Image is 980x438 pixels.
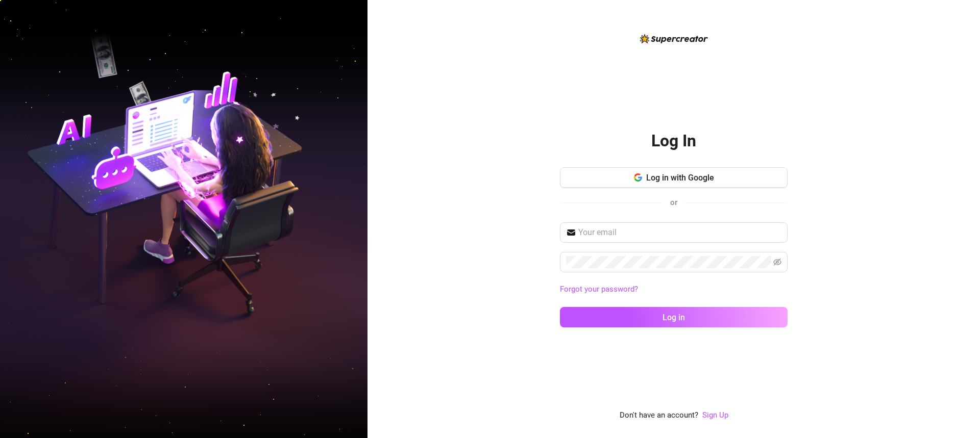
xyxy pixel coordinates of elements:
span: or [670,198,677,207]
span: Don't have an account? [620,409,698,422]
a: Sign Up [702,409,728,422]
input: Your email [578,226,781,239]
a: Sign Up [702,410,728,420]
a: Forgot your password? [560,285,638,294]
span: Log in [663,313,685,322]
img: logo-BBDzfeDw.svg [640,34,708,43]
h2: Log In [651,131,696,151]
span: eye-invisible [773,258,781,266]
a: Forgot your password? [560,284,788,296]
span: Log in with Google [646,173,714,183]
button: Log in [560,307,788,327]
button: Log in with Google [560,167,788,188]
